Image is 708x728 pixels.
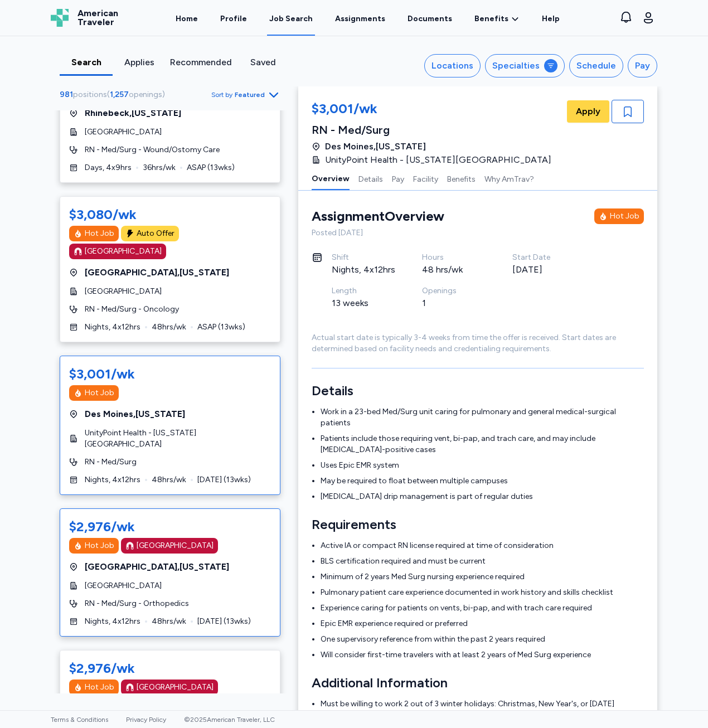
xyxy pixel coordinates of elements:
[358,167,383,190] button: Details
[73,90,107,99] span: positions
[152,322,186,333] span: 48 hrs/wk
[312,516,644,533] h3: Requirements
[321,634,644,645] li: One supervisory reference from within the past 2 years required
[85,246,162,257] div: [GEOGRAPHIC_DATA]
[492,59,540,72] div: Specialties
[312,100,558,120] div: $3,001/wk
[85,322,140,333] span: Nights, 4x12hrs
[312,674,644,692] h3: Additional Information
[321,603,644,614] li: Experience caring for patients on vents, bi-pap, and with trach care required
[85,474,140,486] span: Nights, 4x12hrs
[447,167,476,190] button: Benefits
[392,167,404,190] button: Pay
[60,90,73,99] span: 981
[325,153,551,167] span: UnityPoint Health - [US_STATE][GEOGRAPHIC_DATA]
[85,266,229,279] span: [GEOGRAPHIC_DATA] , [US_STATE]
[85,682,114,693] div: Hot Job
[187,162,235,173] span: ASAP ( 13 wks)
[332,263,395,276] div: Nights, 4x12hrs
[85,457,137,468] span: RN - Med/Surg
[69,365,135,383] div: $3,001/wk
[85,407,185,421] span: Des Moines , [US_STATE]
[85,580,162,591] span: [GEOGRAPHIC_DATA]
[85,428,271,450] span: UnityPoint Health - [US_STATE][GEOGRAPHIC_DATA]
[312,207,444,225] div: Assignment Overview
[170,56,232,69] div: Recommended
[635,59,650,72] div: Pay
[85,304,179,315] span: RN - Med/Surg - Oncology
[60,89,169,100] div: ( )
[422,297,486,310] div: 1
[422,263,486,276] div: 48 hrs/wk
[211,90,232,99] span: Sort by
[77,9,118,27] span: American Traveler
[312,382,644,400] h3: Details
[512,263,576,276] div: [DATE]
[69,518,135,536] div: $2,976/wk
[312,167,350,190] button: Overview
[85,127,162,138] span: [GEOGRAPHIC_DATA]
[332,285,395,297] div: Length
[321,491,644,502] li: [MEDICAL_DATA] drip management is part of regular duties
[152,616,186,627] span: 48 hrs/wk
[628,54,657,77] button: Pay
[269,13,313,25] div: Job Search
[137,682,214,693] div: [GEOGRAPHIC_DATA]
[312,122,558,138] div: RN - Med/Surg
[64,56,108,69] div: Search
[321,460,644,471] li: Uses Epic EMR system
[85,540,114,551] div: Hot Job
[137,540,214,551] div: [GEOGRAPHIC_DATA]
[85,144,220,156] span: RN - Med/Surg - Wound/Ostomy Care
[235,90,265,99] span: Featured
[267,1,315,36] a: Job Search
[126,716,166,724] a: Privacy Policy
[325,140,426,153] span: Des Moines , [US_STATE]
[85,616,140,627] span: Nights, 4x12hrs
[69,659,135,677] div: $2,976/wk
[197,322,245,333] span: ASAP ( 13 wks)
[321,649,644,661] li: Will consider first-time travelers with at least 2 years of Med Surg experience
[431,59,473,72] div: Locations
[474,13,520,25] a: Benefits
[85,560,229,574] span: [GEOGRAPHIC_DATA] , [US_STATE]
[143,162,176,173] span: 36 hrs/wk
[321,618,644,629] li: Epic EMR experience required or preferred
[422,252,486,263] div: Hours
[85,598,189,609] span: RN - Med/Surg - Orthopedics
[321,571,644,583] li: Minimum of 2 years Med Surg nursing experience required
[110,90,129,99] span: 1,257
[69,206,137,224] div: $3,080/wk
[211,88,280,101] button: Sort byFeatured
[321,406,644,429] li: Work in a 23-bed Med/Surg unit caring for pulmonary and general medical-surgical patients
[413,167,438,190] button: Facility
[321,698,644,710] li: Must be willing to work 2 out of 3 winter holidays: Christmas, New Year's, or [DATE]
[569,54,623,77] button: Schedule
[321,433,644,455] li: Patients include those requiring vent, bi-pap, and trach care, and may include [MEDICAL_DATA]-pos...
[474,13,508,25] span: Benefits
[321,475,644,487] li: May be required to float between multiple campuses
[85,106,181,120] span: Rhinebeck , [US_STATE]
[51,716,108,724] a: Terms & Conditions
[484,167,534,190] button: Why AmTrav?
[312,332,644,355] div: Actual start date is typically 3-4 weeks from time the offer is received. Start dates are determi...
[332,252,395,263] div: Shift
[85,162,132,173] span: Days, 4x9hrs
[567,100,609,123] button: Apply
[197,474,251,486] span: [DATE] ( 13 wks)
[85,387,114,399] div: Hot Job
[332,297,395,310] div: 13 weeks
[51,9,69,27] img: Logo
[152,474,186,486] span: 48 hrs/wk
[321,540,644,551] li: Active IA or compact RN license required at time of consideration
[321,556,644,567] li: BLS certification required and must be current
[241,56,285,69] div: Saved
[117,56,161,69] div: Applies
[422,285,486,297] div: Openings
[424,54,481,77] button: Locations
[485,54,565,77] button: Specialties
[197,616,251,627] span: [DATE] ( 13 wks)
[610,211,639,222] div: Hot Job
[321,587,644,598] li: Pulmonary patient care experience documented in work history and skills checklist
[85,286,162,297] span: [GEOGRAPHIC_DATA]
